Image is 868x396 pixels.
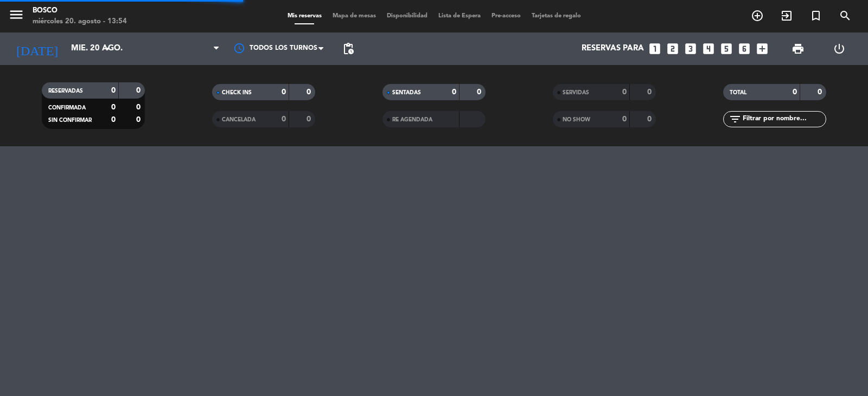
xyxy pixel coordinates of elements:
div: Bosco [33,5,127,16]
strong: 0 [793,88,797,96]
i: menu [8,7,24,23]
strong: 0 [111,87,116,94]
strong: 0 [282,115,286,123]
span: CONFIRMADA [48,105,86,111]
div: miércoles 20. agosto - 13:54 [33,16,127,27]
span: CHECK INS [222,90,252,95]
span: SENTADAS [392,90,421,95]
strong: 0 [477,88,483,96]
strong: 0 [111,116,116,124]
strong: 0 [647,115,654,123]
strong: 0 [136,116,143,124]
span: RE AGENDADA [392,117,432,122]
span: print [792,42,805,55]
i: looks_one [648,42,662,56]
strong: 0 [307,115,313,123]
i: turned_in_not [809,9,822,22]
input: Filtrar por nombre... [742,113,826,125]
span: TOTAL [730,90,746,95]
span: Pre-acceso [486,13,526,19]
i: add_circle_outline [751,9,764,22]
span: Mapa de mesas [327,13,381,19]
i: looks_5 [719,42,733,56]
span: CANCELADA [222,117,256,122]
i: looks_3 [684,42,698,56]
i: arrow_drop_down [101,42,114,55]
span: Reservas para [582,44,644,54]
strong: 0 [307,88,313,96]
i: filter_list [729,113,742,126]
i: looks_6 [737,42,751,56]
strong: 0 [111,103,116,111]
i: [DATE] [8,37,66,61]
span: NO SHOW [563,117,590,122]
i: power_settings_new [833,42,846,55]
strong: 0 [647,88,654,96]
strong: 0 [282,88,286,96]
strong: 0 [136,103,143,111]
span: Mis reservas [282,13,327,19]
span: Tarjetas de regalo [526,13,586,19]
i: looks_4 [701,42,716,56]
strong: 0 [622,115,627,123]
div: LOG OUT [819,33,860,65]
span: RESERVADAS [48,88,83,94]
span: pending_actions [342,42,355,55]
i: search [839,9,852,22]
i: looks_two [666,42,680,56]
i: add_box [755,42,769,56]
strong: 0 [622,88,627,96]
strong: 0 [136,87,143,94]
span: Lista de Espera [433,13,486,19]
strong: 0 [452,88,456,96]
span: SIN CONFIRMAR [48,118,92,123]
span: SERVIDAS [563,90,589,95]
strong: 0 [818,88,824,96]
button: menu [8,7,24,27]
i: exit_to_app [780,9,793,22]
span: Disponibilidad [381,13,433,19]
